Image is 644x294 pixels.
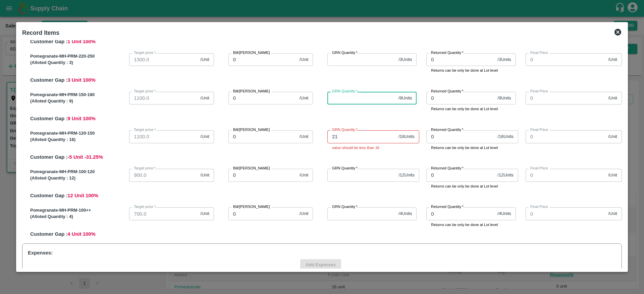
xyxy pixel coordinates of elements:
p: Returns can be only be done at Lot level [431,106,511,112]
span: / 3 Units [398,57,412,63]
span: /Unit [300,211,309,217]
span: / 9 Units [398,95,412,101]
label: Final Price [530,50,548,56]
p: (Alloted Quantity : 3 ) [30,60,126,66]
label: Final Price [530,204,548,210]
span: / 16 Units [398,134,415,140]
label: Returned Quantity [431,89,464,94]
input: 0 [426,53,495,66]
p: Pomegranate-MH-PRM-220-250 [30,53,126,60]
p: (Alloted Quantity : 16 ) [30,137,126,143]
span: /Unit [300,57,309,63]
label: Final Price [530,89,548,94]
p: Returns can be only be done at Lot level [431,222,511,228]
label: Bill/[PERSON_NAME] [233,166,270,171]
input: 0.0 [129,92,198,104]
input: 0 [426,130,495,143]
span: Customer Gap : [30,154,67,160]
span: / 12 Units [497,172,514,178]
input: Final Price [526,207,606,220]
p: Pomegranate-MH-PRM-100++ [30,207,126,214]
p: (Alloted Quantity : 4 ) [30,214,126,220]
input: 0.0 [129,53,198,66]
input: 0 [426,92,495,104]
span: /Unit [300,172,309,178]
label: Returned Quantity [431,204,464,210]
label: Bill/[PERSON_NAME] [233,50,270,56]
input: Final Price [526,53,606,66]
span: /Unit [200,57,209,63]
label: Target price [134,50,156,56]
span: / 9 Units [497,95,511,101]
label: Returned Quantity [431,127,464,133]
span: 1 Unit 100 % [67,39,95,44]
span: -5 Unit -31.25 % [67,154,103,160]
label: Bill/[PERSON_NAME] [233,89,270,94]
label: GRN Quantity [332,89,358,94]
span: Customer Gap : [30,231,67,237]
span: / 4 Units [497,211,511,217]
span: / 12 Units [398,172,415,178]
p: Pomegranate-MH-PRM-150-180 [30,92,126,98]
label: Returned Quantity [431,50,464,56]
span: /Unit [200,172,209,178]
span: / 4 Units [398,211,412,217]
input: 0 [426,169,495,181]
label: Bill/[PERSON_NAME] [233,127,270,133]
label: Target price [134,127,156,133]
span: 12 Unit 100 % [67,193,98,198]
span: Expenses: [28,250,53,255]
input: 0 [426,207,495,220]
span: /Unit [608,172,617,178]
label: Target price [134,204,156,210]
label: GRN Quantity [332,166,358,171]
span: 9 Unit 100 % [67,116,95,121]
p: Returns can be only be done at Lot level [431,67,511,73]
label: GRN Quantity [332,204,358,210]
span: /Unit [200,134,209,140]
span: Customer Gap : [30,116,67,121]
span: / 16 Units [497,134,514,140]
p: (Alloted Quantity : 9 ) [30,98,126,104]
span: /Unit [608,95,617,101]
label: Target price [134,89,156,94]
span: /Unit [300,95,309,101]
span: 4 Unit 100 % [67,231,95,237]
b: Record Items [22,29,59,36]
p: (Alloted Quantity : 12 ) [30,175,126,181]
label: Target price [134,166,156,171]
span: Customer Gap : [30,77,67,83]
p: Returns can be only be done at Lot level [431,145,514,151]
input: 0.0 [129,130,198,143]
p: Pomegranate-MH-PRM-100-120 [30,169,126,175]
input: Final Price [526,92,606,104]
span: Customer Gap : [30,193,67,198]
span: 3 Unit 100 % [67,77,95,83]
span: /Unit [300,134,309,140]
input: Final Price [526,169,606,181]
p: Returns can be only be done at Lot level [431,183,514,189]
label: Final Price [530,166,548,171]
span: /Unit [608,57,617,63]
p: Pomegranate-MH-PRM-120-150 [30,130,126,137]
span: /Unit [200,95,209,101]
span: / 3 Units [497,57,511,63]
label: Returned Quantity [431,166,464,171]
label: GRN Quantity [332,127,358,133]
p: value should be less than 16 [332,145,415,151]
span: /Unit [200,211,209,217]
span: /Unit [608,211,617,217]
label: GRN Quantity [332,50,358,56]
span: /Unit [608,134,617,140]
label: Bill/[PERSON_NAME] [233,204,270,210]
label: Final Price [530,127,548,133]
input: Final Price [526,130,606,143]
span: Customer Gap : [30,39,67,44]
input: 0.0 [129,207,198,220]
input: 0.0 [129,169,198,181]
